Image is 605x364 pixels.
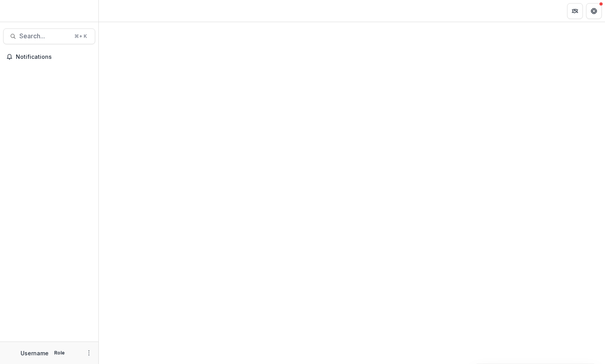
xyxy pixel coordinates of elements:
button: Get Help [586,3,602,19]
button: Partners [567,3,583,19]
span: Search... [19,32,70,40]
button: Search... [3,28,95,44]
button: More [84,348,94,358]
p: Username [21,349,49,357]
button: Notifications [3,51,95,63]
div: ⌘ + K [73,32,89,41]
p: Role [52,349,67,356]
nav: breadcrumb [102,5,136,17]
span: Notifications [16,54,92,60]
